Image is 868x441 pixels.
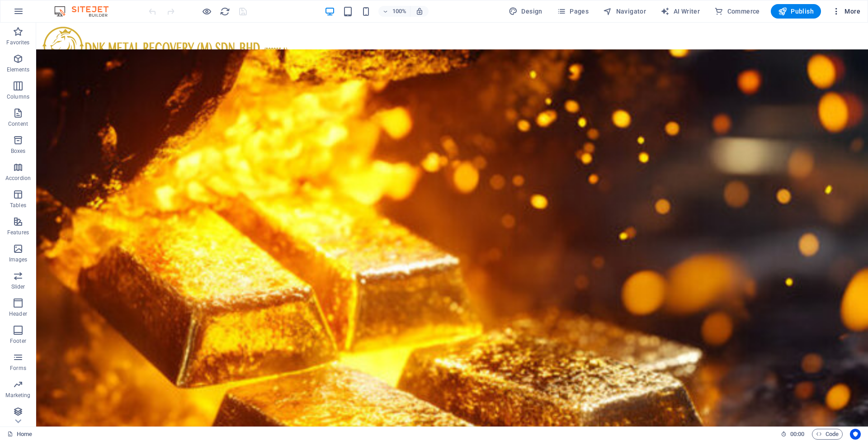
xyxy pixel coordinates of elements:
a: Click to cancel selection. Double-click to open Pages [7,429,32,440]
p: Footer [10,337,26,345]
button: Commerce [711,4,764,19]
div: Design (Ctrl+Alt+Y) [505,4,546,19]
img: Editor Logo [52,6,120,17]
span: Publish [778,7,814,16]
p: Features [7,229,29,236]
i: Reload page [220,6,230,17]
p: Favorites [6,39,29,46]
p: Content [8,120,28,128]
button: Design [505,4,546,19]
span: Navigator [603,7,646,16]
button: More [828,4,864,19]
h6: Session time [781,429,805,440]
span: Design [509,7,542,16]
button: Publish [771,4,821,19]
p: Marketing [5,392,30,399]
button: Usercentrics [850,429,861,440]
button: AI Writer [657,4,703,19]
p: Elements [7,66,30,73]
span: AI Writer [660,7,700,16]
p: Boxes [11,147,26,155]
i: On resize automatically adjust zoom level to fit chosen device. [415,7,424,15]
p: Forms [10,365,26,372]
span: 00 00 [790,429,804,440]
p: Columns [7,93,29,100]
p: Slider [11,283,25,290]
p: Images [9,256,28,263]
button: Navigator [599,4,650,19]
button: Click here to leave preview mode and continue editing [201,6,212,17]
p: Accordion [5,175,31,182]
span: : [797,431,798,437]
button: Code [812,429,843,440]
span: Code [816,429,839,440]
span: Pages [557,7,589,16]
p: Header [9,310,27,318]
button: Pages [553,4,592,19]
button: 100% [378,6,410,17]
p: Tables [10,202,26,209]
span: Commerce [714,7,760,16]
button: reload [219,6,230,17]
h6: 100% [392,6,406,17]
span: More [832,7,860,16]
